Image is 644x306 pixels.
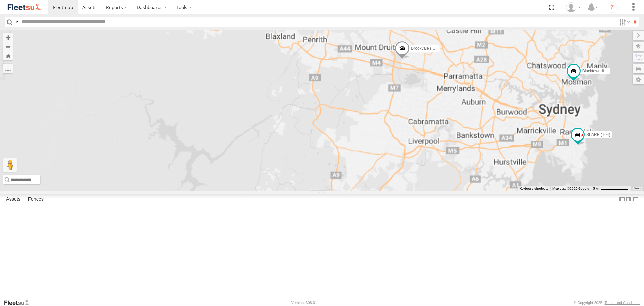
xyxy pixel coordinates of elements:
[633,75,644,84] label: Map Settings
[4,299,35,306] a: Visit our Website
[14,17,19,27] label: Search Query
[634,187,641,190] a: Terms (opens in new tab)
[3,158,17,172] button: Drag Pegman onto the map to open Street View
[605,301,640,305] a: Terms and Conditions
[574,301,640,305] div: © Copyright 2025 -
[291,301,317,305] div: Version: 308.01
[625,194,632,204] label: Dock Summary Table to the Right
[520,186,548,191] button: Keyboard shortcuts
[3,33,13,42] button: Zoom in
[586,133,610,137] span: SPARE (T04)
[552,187,589,190] span: Map data ©2025 Google
[563,2,583,12] div: Matt Mayall
[411,46,476,51] span: Brookvale (T10 - [PERSON_NAME])
[632,194,639,204] label: Hide Summary Table
[7,3,42,12] img: fleetsu-logo-horizontal.svg
[3,64,13,73] label: Measure
[3,51,13,60] button: Zoom Home
[593,187,600,190] span: 5 km
[3,195,24,204] label: Assets
[24,195,47,204] label: Fences
[607,2,618,13] i: ?
[591,186,631,191] button: Map scale: 5 km per 80 pixels
[619,194,625,204] label: Dock Summary Table to the Left
[616,17,631,27] label: Search Filter Options
[3,42,13,51] button: Zoom out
